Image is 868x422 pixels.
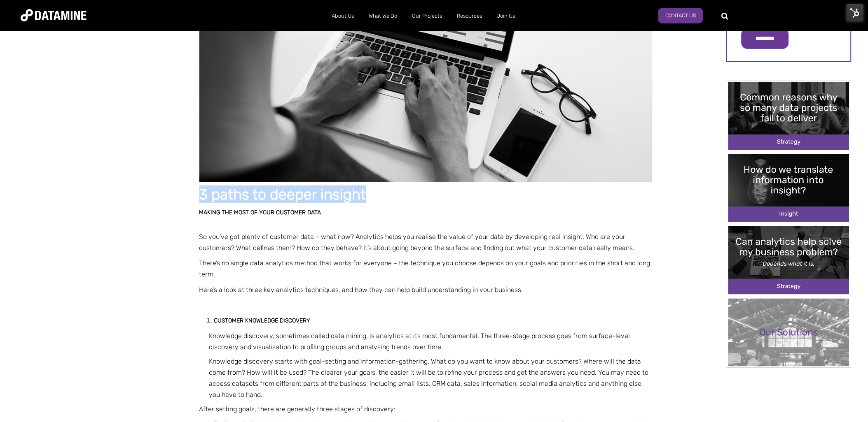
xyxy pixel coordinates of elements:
a: Resources [449,5,489,27]
a: Contact Us [658,8,703,23]
ul: Image grid with {{ image_count }} images. [726,82,852,366]
a: Join Us [489,5,522,27]
span: Customer knowledge discovery [214,317,311,324]
img: How do we translate insights cover image [728,154,849,222]
span: Knowledge discovery starts with goal-setting and information-gathering. What do you want to know ... [209,357,649,399]
img: Can analytics solve my problem [728,226,849,294]
a: What We Do [361,5,405,27]
a: Our Projects [405,5,449,27]
img: Our Solutions [728,299,849,366]
span: Making the most of your customer data [199,209,321,216]
span: Knowledge discovery, sometimes called data mining, is analytics at its most fundamental. The thre... [209,332,630,351]
strong: 3 paths to deeper insight [199,185,366,203]
span: So you’ve got plenty of customer data – what now? Analytics helps you realise the value of your d... [199,233,635,252]
span: There’s no single data analytics method that works for everyone – the technique you choose depend... [199,259,650,278]
span: After setting goals, there are generally three stages of discovery: [199,406,396,413]
span: Here’s a look at three key analytics techniques, and how they can help build understanding in you... [199,286,523,294]
img: Common reasons why so many data projects fail to deliver [728,82,849,150]
img: HubSpot Tools Menu Toggle [847,4,864,21]
img: Datamine [21,9,87,21]
a: About Us [324,5,361,27]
